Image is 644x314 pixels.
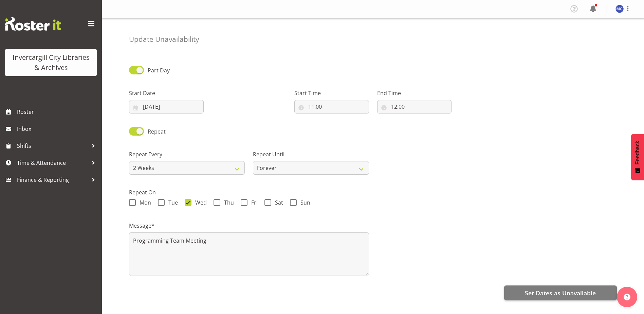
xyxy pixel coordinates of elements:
input: Click to select... [377,100,452,114]
span: Time & Attendance [17,158,88,168]
div: Invercargill City Libraries & Archives [12,52,90,73]
button: Feedback - Show survey [631,134,644,180]
span: Repeat [144,127,166,136]
span: Mon [136,199,151,206]
span: Part Day [148,67,170,74]
label: Start Date [129,89,204,97]
span: Wed [191,199,207,206]
span: Thu [220,199,234,206]
label: End Time [377,89,452,97]
button: Set Dates as Unavailable [504,285,617,300]
span: Sun [297,199,310,206]
span: Shifts [17,141,88,151]
label: Repeat Until [253,150,369,158]
span: Inbox [17,124,98,134]
input: Click to select... [294,100,369,114]
span: Sat [271,199,283,206]
span: Feedback [634,141,641,164]
img: maria-catu11656.jpg [615,5,624,13]
h4: Update Unavailability [129,35,199,43]
span: Finance & Reporting [17,175,88,185]
input: Click to select... [129,100,204,114]
label: Repeat On [129,188,617,196]
label: Message* [129,222,369,230]
span: Fri [247,199,258,206]
label: Start Time [294,89,369,97]
label: Repeat Every [129,150,245,158]
span: Roster [17,107,98,117]
span: Tue [165,199,178,206]
img: help-xxl-2.png [624,294,630,300]
span: Set Dates as Unavailable [525,289,596,297]
img: Rosterit website logo [5,17,61,31]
